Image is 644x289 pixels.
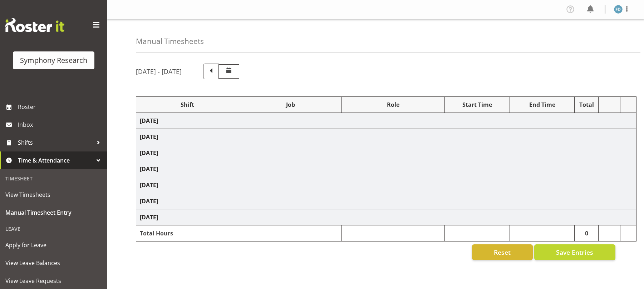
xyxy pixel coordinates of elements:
[136,129,636,145] td: [DATE]
[140,100,235,109] div: Shift
[513,100,571,109] div: End Time
[18,101,104,112] span: Roster
[5,258,102,268] span: View Leave Balances
[136,113,636,129] td: [DATE]
[494,248,511,257] span: Reset
[18,119,104,130] span: Inbox
[243,100,338,109] div: Job
[136,68,182,75] h5: [DATE] - [DATE]
[5,275,102,286] span: View Leave Requests
[136,177,636,193] td: [DATE]
[136,193,636,209] td: [DATE]
[5,207,102,218] span: Manual Timesheet Entry
[2,254,105,272] a: View Leave Balances
[578,100,595,109] div: Total
[2,236,105,254] a: Apply for Leave
[2,204,105,221] a: Manual Timesheet Entry
[136,209,636,225] td: [DATE]
[345,100,441,109] div: Role
[20,55,87,66] div: Symphony Research
[136,225,239,241] td: Total Hours
[18,155,93,166] span: Time & Attendance
[136,145,636,161] td: [DATE]
[2,171,105,186] div: Timesheet
[534,244,615,260] button: Save Entries
[136,37,204,45] h4: Manual Timesheets
[556,248,593,257] span: Save Entries
[448,100,506,109] div: Start Time
[5,18,64,32] img: Rosterit website logo
[2,221,105,236] div: Leave
[18,137,93,148] span: Shifts
[472,244,533,260] button: Reset
[2,186,105,204] a: View Timesheets
[575,225,599,241] td: 0
[614,5,623,14] img: foziah-dean1868.jpg
[5,240,102,250] span: Apply for Leave
[5,189,102,200] span: View Timesheets
[136,161,636,177] td: [DATE]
